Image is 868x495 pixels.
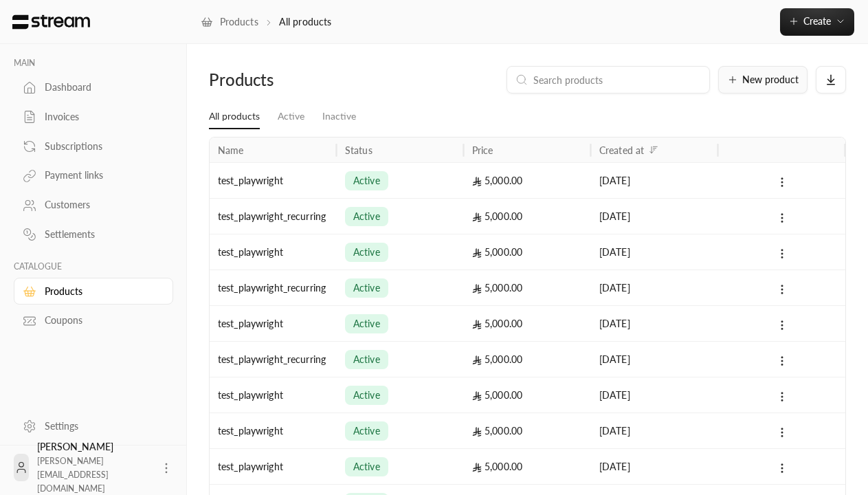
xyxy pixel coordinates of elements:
[45,110,156,124] div: Invoices
[599,413,710,448] div: [DATE]
[209,104,260,129] a: All products
[45,80,156,94] div: Dashboard
[14,307,173,334] a: Coupons
[599,163,710,198] div: [DATE]
[201,15,258,29] a: Products
[218,270,329,305] div: test_playwright_recurring
[218,234,329,269] div: test_playwright
[45,419,156,433] div: Settings
[45,285,156,298] div: Products
[803,15,831,27] span: Create
[218,377,329,412] div: test_playwright
[37,440,151,495] div: [PERSON_NAME]
[780,8,854,36] button: Create
[472,175,522,186] span: 5,000.00
[599,449,710,484] div: [DATE]
[353,281,380,295] span: active
[599,342,710,377] div: [DATE]
[45,198,156,212] div: Customers
[218,163,329,198] div: test_playwright
[218,144,244,156] div: Name
[472,318,522,329] span: 5,000.00
[645,142,662,158] button: Sort
[45,168,156,182] div: Payment links
[14,104,173,131] a: Invoices
[472,246,522,258] span: 5,000.00
[472,389,522,401] span: 5,000.00
[472,144,493,156] div: Price
[11,14,91,30] img: Logo
[353,353,380,366] span: active
[599,234,710,269] div: [DATE]
[209,69,304,91] div: Products
[599,199,710,234] div: [DATE]
[353,174,380,188] span: active
[218,306,329,341] div: test_playwright
[218,413,329,448] div: test_playwright
[472,353,522,365] span: 5,000.00
[45,228,156,241] div: Settlements
[14,261,173,272] p: CATALOGUE
[218,342,329,377] div: test_playwright_recurring
[14,162,173,189] a: Payment links
[472,461,522,472] span: 5,000.00
[472,425,522,437] span: 5,000.00
[353,424,380,438] span: active
[14,58,173,69] p: MAIN
[599,270,710,305] div: [DATE]
[353,460,380,474] span: active
[353,245,380,259] span: active
[14,192,173,219] a: Customers
[353,210,380,223] span: active
[218,199,329,234] div: test_playwright_recurring
[345,144,372,156] div: Status
[14,74,173,101] a: Dashboard
[599,377,710,412] div: [DATE]
[14,133,173,159] a: Subscriptions
[279,15,332,29] p: All products
[278,104,304,129] a: Active
[45,140,156,153] div: Subscriptions
[353,388,380,402] span: active
[201,15,331,29] nav: breadcrumb
[14,412,173,439] a: Settings
[472,210,522,222] span: 5,000.00
[718,66,808,93] button: New product
[599,306,710,341] div: [DATE]
[472,282,522,294] span: 5,000.00
[14,278,173,305] a: Products
[599,144,644,156] div: Created at
[353,317,380,331] span: active
[14,221,173,248] a: Settlements
[45,313,156,327] div: Coupons
[37,456,109,494] span: [PERSON_NAME][EMAIL_ADDRESS][DOMAIN_NAME]
[742,75,799,85] span: New product
[322,104,356,129] a: Inactive
[218,449,329,484] div: test_playwright
[533,72,701,87] input: Search products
